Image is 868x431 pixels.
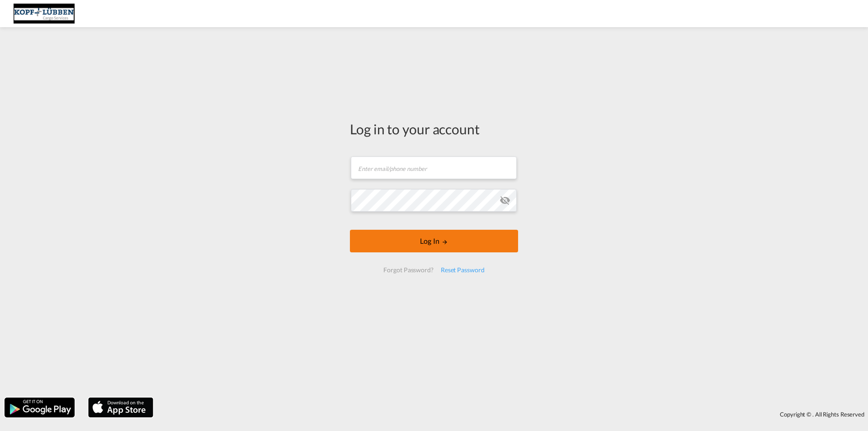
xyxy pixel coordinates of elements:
[4,397,75,418] img: google.png
[380,262,437,278] div: Forgot Password?
[14,4,75,24] img: 25cf3bb0aafc11ee9c4fdbd399af7748.JPG
[500,195,510,206] md-icon: icon-eye-off
[351,156,517,179] input: Enter email/phone number
[437,262,488,278] div: Reset Password
[350,119,518,138] div: Log in to your account
[350,230,518,252] button: LOGIN
[158,407,868,422] div: Copyright © . All Rights Reserved
[87,397,154,418] img: apple.png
